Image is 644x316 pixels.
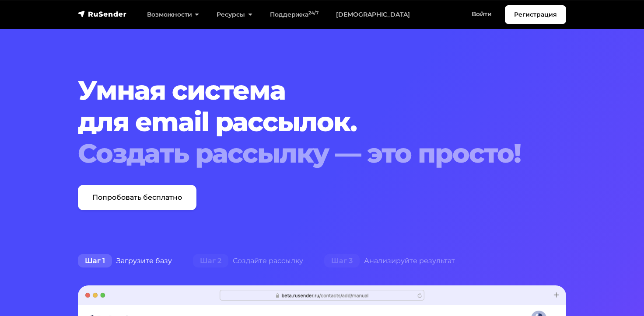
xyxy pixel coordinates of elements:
[78,254,112,268] span: Шаг 1
[78,138,525,169] div: Создать рассылку — это просто!
[182,252,314,270] div: Создайте рассылку
[324,254,360,268] span: Шаг 3
[327,6,419,24] a: [DEMOGRAPHIC_DATA]
[208,6,261,24] a: Ресурсы
[78,185,196,210] a: Попробовать бесплатно
[505,5,566,24] a: Регистрация
[193,254,228,268] span: Шаг 2
[78,10,127,18] img: RuSender
[138,6,208,24] a: Возможности
[308,10,318,16] sup: 24/7
[78,75,525,169] h1: Умная система для email рассылок.
[463,5,500,23] a: Войти
[67,252,182,270] div: Загрузите базу
[261,6,327,24] a: Поддержка24/7
[314,252,465,270] div: Анализируйте результат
